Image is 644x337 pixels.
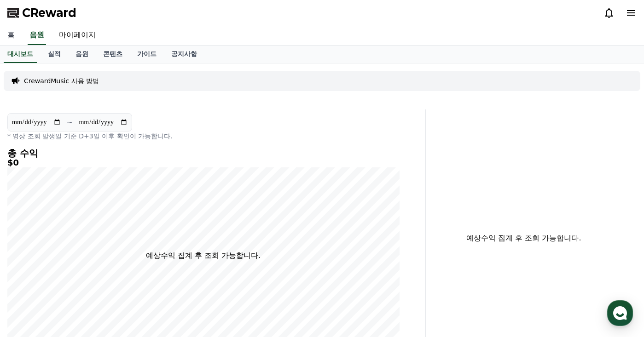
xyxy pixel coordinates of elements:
[29,274,35,282] span: 홈
[130,46,164,63] a: 가이드
[3,261,61,284] a: 홈
[7,158,400,167] h5: $0
[61,261,119,284] a: 대화
[41,46,68,63] a: 실적
[142,274,153,282] span: 설정
[67,117,73,128] p: ~
[7,148,400,158] h4: 총 수익
[433,233,615,244] p: 예상수익 집계 후 조회 가능합니다.
[4,46,37,63] a: 대시보드
[22,6,76,20] span: CReward
[146,250,261,261] p: 예상수익 집계 후 조회 가능합니다.
[24,76,99,86] a: CrewardMusic 사용 방법
[52,26,103,45] a: 마이페이지
[119,261,177,284] a: 설정
[96,46,130,63] a: 콘텐츠
[7,6,76,20] a: CReward
[28,26,46,45] a: 음원
[164,46,204,63] a: 공지사항
[7,131,400,141] p: * 영상 조회 발생일 기준 D+3일 이후 확인이 가능합니다.
[84,275,95,282] span: 대화
[68,46,96,63] a: 음원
